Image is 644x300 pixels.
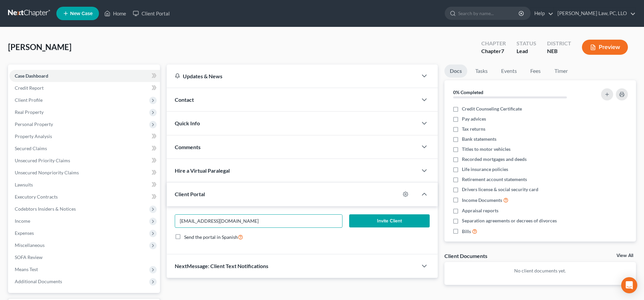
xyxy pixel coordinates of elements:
[15,97,43,103] span: Client Profile
[616,253,633,258] a: View All
[481,40,506,47] div: Chapter
[175,96,194,103] span: Contact
[175,120,200,126] span: Quick Info
[9,70,160,82] a: Case Dashboard
[462,217,557,224] span: Separation agreements or decrees of divorces
[462,136,496,142] span: Bank statements
[15,194,58,200] span: Executory Contracts
[462,186,538,193] span: Drivers license & social security card
[450,267,631,274] p: No client documents yet.
[15,230,34,236] span: Expenses
[175,191,205,197] span: Client Portal
[349,214,430,228] button: Invite Client
[9,82,160,94] a: Credit Report
[15,121,53,127] span: Personal Property
[9,142,160,155] a: Secured Claims
[101,7,129,19] a: Home
[517,47,536,55] div: Lead
[462,116,486,122] span: Pay advices
[15,85,44,91] span: Credit Report
[470,65,493,78] a: Tasks
[15,206,76,212] span: Codebtors Insiders & Notices
[547,47,571,55] div: NEB
[549,65,573,78] a: Timer
[462,228,471,235] span: Bills
[458,7,520,19] input: Search by name...
[525,65,546,78] a: Fees
[481,47,506,55] div: Chapter
[444,65,467,78] a: Docs
[9,167,160,179] a: Unsecured Nonpriority Claims
[15,73,48,79] span: Case Dashboard
[531,7,553,19] a: Help
[462,207,498,214] span: Appraisal reports
[462,197,502,204] span: Income Documents
[15,278,62,284] span: Additional Documents
[9,179,160,191] a: Lawsuits
[15,218,30,224] span: Income
[496,65,522,78] a: Events
[15,182,33,187] span: Lawsuits
[501,48,504,54] span: 7
[462,105,522,112] span: Credit Counseling Certificate
[70,11,93,16] span: New Case
[453,89,483,95] strong: 0% Completed
[175,263,268,269] span: NextMessage: Client Text Notifications
[462,126,485,132] span: Tax returns
[15,158,70,163] span: Unsecured Priority Claims
[15,133,52,139] span: Property Analysis
[9,130,160,142] a: Property Analysis
[462,166,508,173] span: Life insurance policies
[9,191,160,203] a: Executory Contracts
[9,155,160,167] a: Unsecured Priority Claims
[582,40,628,55] button: Preview
[15,254,43,260] span: SOFA Review
[9,251,160,263] a: SOFA Review
[15,109,44,115] span: Real Property
[462,176,527,183] span: Retirement account statements
[15,145,47,151] span: Secured Claims
[444,252,487,259] div: Client Documents
[621,277,637,293] div: Open Intercom Messenger
[462,146,511,153] span: Titles to motor vehicles
[15,242,45,248] span: Miscellaneous
[8,42,71,52] span: [PERSON_NAME]
[547,40,571,47] div: District
[462,156,527,163] span: Recorded mortgages and deeds
[15,170,79,175] span: Unsecured Nonpriority Claims
[175,215,342,227] input: Enter email
[129,7,173,19] a: Client Portal
[517,40,536,47] div: Status
[175,167,230,174] span: Hire a Virtual Paralegal
[184,234,238,240] span: Send the portal in Spanish
[554,7,636,19] a: [PERSON_NAME] Law, PC, LLO
[175,144,201,150] span: Comments
[15,266,38,272] span: Means Test
[175,73,410,80] div: Updates & News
